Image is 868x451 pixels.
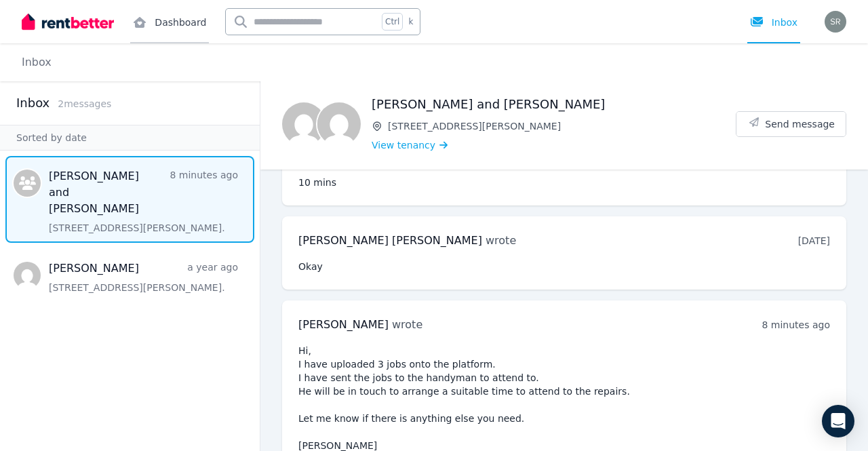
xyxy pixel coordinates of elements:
[372,138,448,152] a: View tenancy
[49,168,238,235] a: [PERSON_NAME] and [PERSON_NAME]8 minutes ago[STREET_ADDRESS][PERSON_NAME].
[22,12,114,32] img: RentBetter
[382,13,403,31] span: Ctrl
[317,102,361,146] img: William Lu
[298,234,482,247] span: [PERSON_NAME] [PERSON_NAME]
[298,260,830,273] pre: Okay
[388,119,736,133] span: [STREET_ADDRESS][PERSON_NAME]
[825,11,846,33] img: Sreenivasa Rao Velagapudi
[798,235,830,246] time: [DATE]
[486,234,516,247] span: wrote
[762,319,830,330] time: 8 minutes ago
[750,16,797,29] div: Inbox
[822,405,854,437] div: Open Intercom Messenger
[49,260,238,294] a: [PERSON_NAME]a year ago[STREET_ADDRESS][PERSON_NAME].
[282,102,325,146] img: Vani Koganti
[408,16,413,27] span: k
[298,318,389,331] span: [PERSON_NAME]
[298,176,830,189] pre: 10 mins
[372,95,736,114] h1: [PERSON_NAME] and [PERSON_NAME]
[16,94,50,113] h2: Inbox
[58,98,111,109] span: 2 message s
[372,138,435,152] span: View tenancy
[736,112,846,136] button: Send message
[392,318,422,331] span: wrote
[22,56,52,68] a: Inbox
[765,117,835,131] span: Send message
